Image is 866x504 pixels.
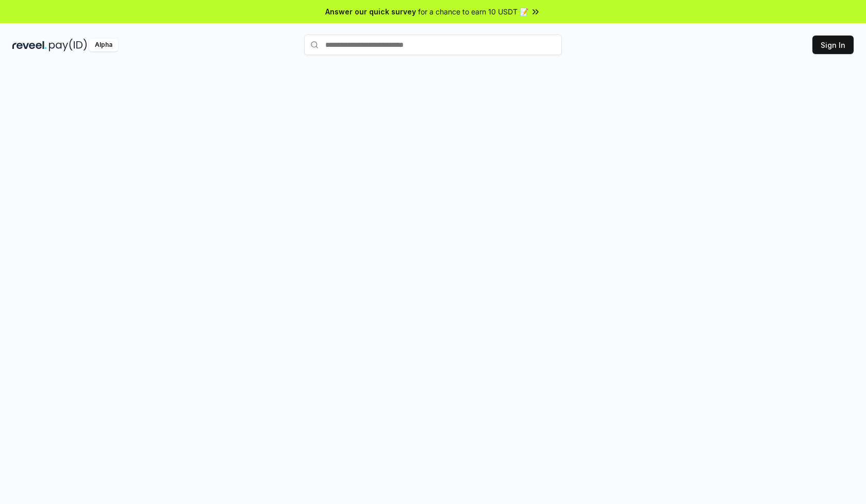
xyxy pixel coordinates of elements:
[812,36,854,54] button: Sign In
[12,39,47,51] img: reveel_dark
[325,6,416,17] span: Answer our quick survey
[89,39,118,51] div: Alpha
[49,39,87,51] img: pay_id
[418,6,528,17] span: for a chance to earn 10 USDT 📝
